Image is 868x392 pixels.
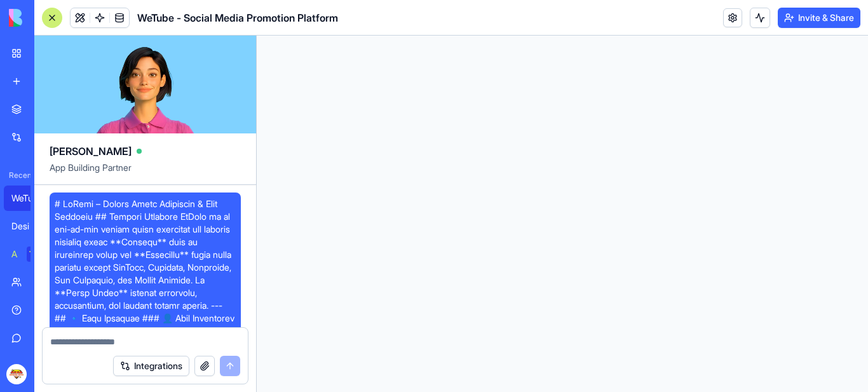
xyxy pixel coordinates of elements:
span: WeTube - Social Media Promotion Platform [137,10,338,25]
img: ACg8ocK3jskyvqOsD0Dv9R1WoNvS-4GTW4pdPMWyvezEDLcBWutRAp8=s96-c [6,364,27,384]
a: WeTube - Social Media Promotion Platform [4,186,55,211]
span: [PERSON_NAME] [50,144,132,159]
div: AI Logo Generator [11,248,18,260]
div: TRY [27,247,47,262]
a: AI Logo GeneratorTRY [4,241,55,267]
button: Integrations [113,356,189,376]
span: App Building Partner [50,161,241,184]
div: Desi Didi Mart [11,220,47,233]
button: Invite & Share [778,8,860,28]
span: Recent [4,170,31,180]
img: logo [9,9,88,27]
div: WeTube - Social Media Promotion Platform [11,192,47,205]
a: Desi Didi Mart [4,213,55,239]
